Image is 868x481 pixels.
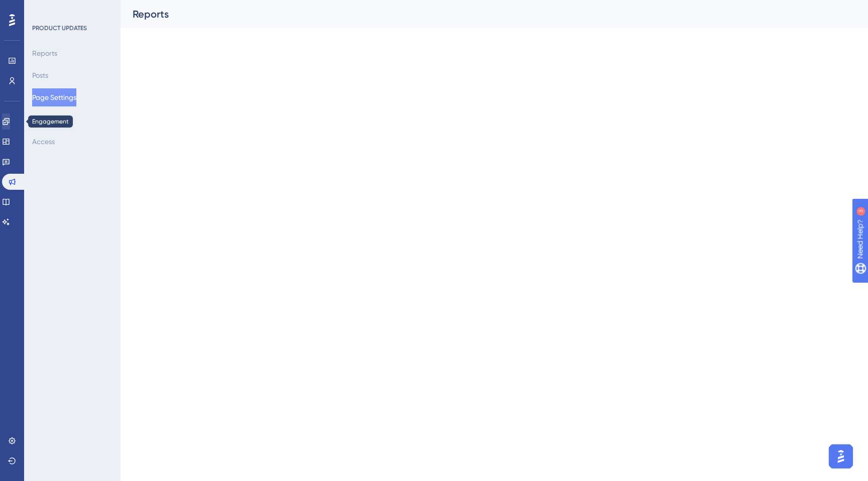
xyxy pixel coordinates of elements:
button: Page Settings [32,88,76,106]
span: Need Help? [24,3,63,15]
button: Posts [32,66,48,84]
button: Access [32,133,55,151]
button: Domain [32,110,57,129]
iframe: UserGuiding AI Assistant Launcher [826,441,856,471]
div: PRODUCT UPDATES [32,24,87,32]
div: 3 [70,5,73,13]
div: Reports [133,7,831,21]
button: Reports [32,44,57,62]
